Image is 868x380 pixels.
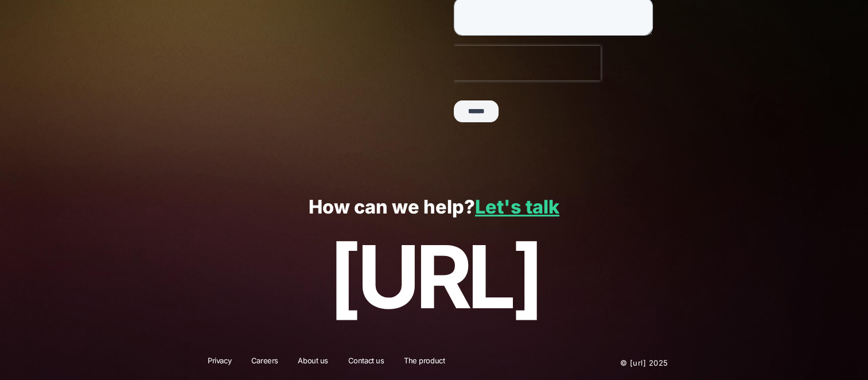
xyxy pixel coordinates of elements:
[25,197,843,218] p: How can we help?
[341,355,392,370] a: Contact us
[244,355,286,370] a: Careers
[475,196,559,218] a: Let's talk
[200,355,239,370] a: Privacy
[25,228,843,325] p: [URL]
[396,355,452,370] a: The product
[551,355,668,370] p: © [URL] 2025
[290,355,336,370] a: About us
